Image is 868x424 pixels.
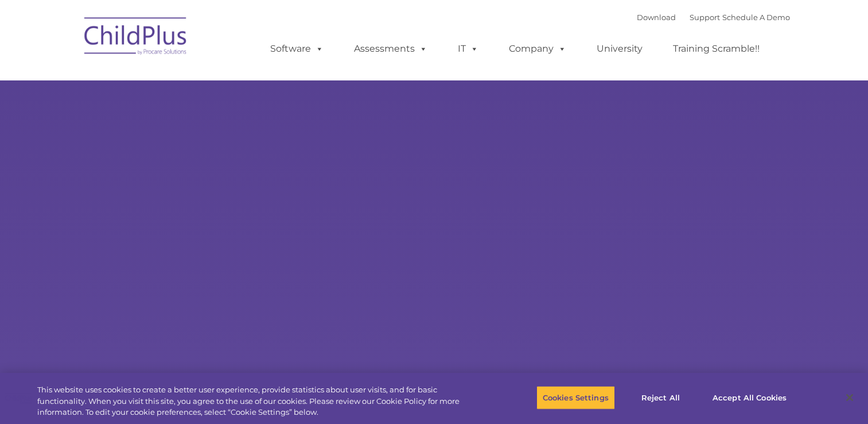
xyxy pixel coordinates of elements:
a: Company [497,37,578,60]
button: Reject All [625,386,696,410]
button: Close [837,385,862,410]
a: Training Scramble!! [661,37,771,60]
div: This website uses cookies to create a better user experience, provide statistics about user visit... [37,384,477,418]
a: Download [637,13,676,22]
font: | [637,13,790,22]
a: Assessments [342,37,439,60]
button: Cookies Settings [536,386,615,410]
a: Support [690,13,720,22]
a: Schedule A Demo [722,13,790,22]
img: ChildPlus by Procare Solutions [79,9,193,67]
button: Accept All Cookies [706,386,793,410]
a: IT [446,37,490,60]
a: University [585,37,654,60]
a: Software [259,37,335,60]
